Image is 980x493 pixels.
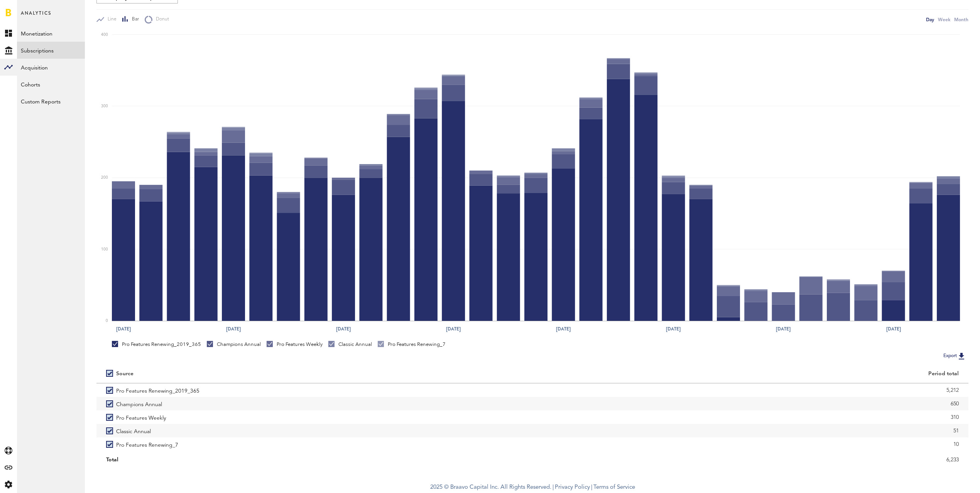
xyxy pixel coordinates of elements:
[446,325,461,332] text: [DATE]
[104,16,117,23] span: Line
[116,424,151,437] span: Classic Annual
[542,398,959,410] div: 650
[112,341,201,348] div: Pro Features Renewing_2019_365
[336,325,351,332] text: [DATE]
[328,341,372,348] div: Classic Annual
[101,176,108,180] text: 200
[378,341,446,348] div: Pro Features Renewing_7
[226,325,241,332] text: [DATE]
[116,410,166,424] span: Pro Features Weekly
[101,104,108,108] text: 300
[106,454,523,466] div: Total
[555,485,590,490] a: Privacy Policy
[21,8,51,25] span: Analytics
[17,59,85,76] a: Acquisition
[886,325,901,332] text: [DATE]
[593,485,635,490] a: Terms of Service
[116,371,133,377] div: Source
[776,325,791,332] text: [DATE]
[267,341,323,348] div: Pro Features Weekly
[101,247,108,251] text: 100
[207,341,261,348] div: Champions Annual
[106,319,108,323] text: 0
[101,33,108,37] text: 400
[556,325,571,332] text: [DATE]
[542,454,959,466] div: 6,233
[941,351,968,361] button: Export
[17,76,85,93] a: Cohorts
[542,439,959,450] div: 10
[17,42,85,59] a: Subscriptions
[128,16,139,23] span: Bar
[116,437,178,451] span: Pro Features Renewing_7
[542,425,959,437] div: 51
[954,15,968,24] div: Month
[17,93,85,110] a: Custom Reports
[152,16,169,23] span: Donut
[666,325,681,332] text: [DATE]
[16,5,44,12] span: Support
[938,15,950,24] div: Week
[926,15,934,24] div: Day
[542,385,959,396] div: 5,212
[116,383,199,397] span: Pro Features Renewing_2019_365
[542,412,959,423] div: 310
[116,325,131,332] text: [DATE]
[957,351,966,361] img: Export
[542,371,959,377] div: Period total
[17,25,85,42] a: Monetization
[116,397,162,410] span: Champions Annual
